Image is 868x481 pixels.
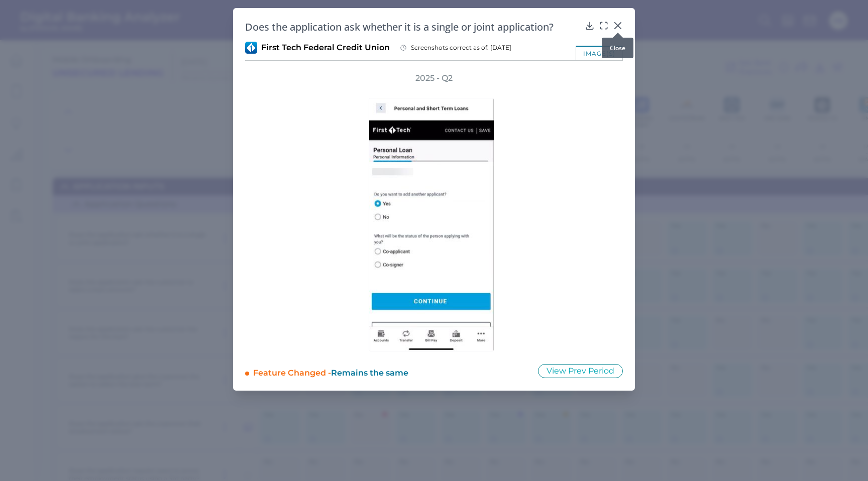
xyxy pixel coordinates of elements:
span: Screenshots correct as of: [DATE] [411,44,511,52]
img: First Tech Federal Credit Union [245,42,257,54]
span: First Tech Federal Credit Union [261,42,390,53]
div: Feature Changed - [253,364,524,379]
span: Remains the same [331,368,408,378]
div: image(s) [576,46,623,60]
img: 2663d1-First-Q2-2025.jpg [369,98,494,351]
button: View Prev Period [538,364,623,378]
h3: 2025 - Q2 [415,73,453,84]
div: Close [602,38,633,58]
h2: Does the application ask whether it is a single or joint application? [245,20,581,34]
